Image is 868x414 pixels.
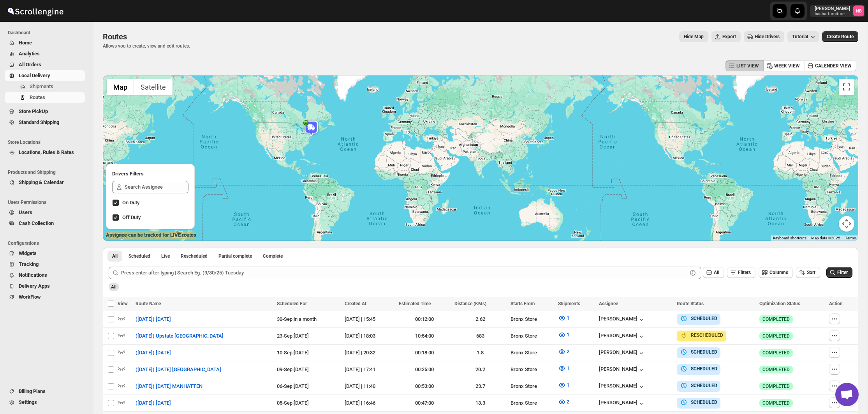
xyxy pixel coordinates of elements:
[19,250,37,256] span: Widgets
[762,350,790,356] span: COMPLETED
[122,214,141,220] span: Off Duty
[454,399,505,407] div: 13.3
[599,316,645,324] div: [PERSON_NAME]
[839,79,854,95] button: Toggle fullscreen view
[856,9,862,14] text: NB
[19,40,32,46] span: Home
[691,316,717,321] b: SCHEDULED
[599,301,618,306] span: Assignee
[5,177,85,188] button: Shipping & Calendar
[136,382,202,390] span: ([DATE]) [DATE] MANHATTEN
[679,31,708,42] button: Map action label
[8,169,88,175] span: Products and Shipping
[787,31,819,42] button: Tutorial
[835,383,859,406] a: Open chat
[136,332,224,340] span: ([DATE]) Upstate [GEOGRAPHIC_DATA]
[827,34,854,40] span: Create Route
[763,60,805,71] button: WEEK VIEW
[345,349,394,357] div: [DATE] | 20:32
[553,379,574,391] button: 1
[345,399,394,407] div: [DATE] | 16:46
[112,253,118,259] span: All
[769,270,788,275] span: Columns
[5,37,85,48] button: Home
[691,400,717,405] b: SCHEDULED
[774,63,800,69] span: WEEK VIEW
[5,397,85,408] button: Settings
[131,397,176,409] button: ([DATE]) [DATE]
[8,240,88,246] span: Configurations
[804,60,856,71] button: CALENDER VIEW
[103,43,190,49] p: Allows you to create, view and edit routes.
[5,147,85,158] button: Locations, Rules & Rates
[181,253,208,259] span: Rescheduled
[722,34,736,40] span: Export
[680,382,717,389] button: SCHEDULED
[263,253,283,259] span: Complete
[815,63,852,69] span: CALENDER VIEW
[837,270,848,275] span: Filter
[815,5,850,12] p: [PERSON_NAME]
[277,400,309,406] span: 05-Sep | [DATE]
[118,301,128,306] span: View
[599,349,645,357] div: [PERSON_NAME]
[691,349,717,355] b: SCHEDULED
[5,92,85,103] button: Routes
[815,12,850,16] p: basha-furniture
[511,315,553,323] div: Bronx Store
[680,331,723,339] button: RESCHEDULED
[454,366,505,373] div: 20.2
[345,366,394,373] div: [DATE] | 17:41
[19,388,46,394] span: Billing Plans
[19,51,40,57] span: Analytics
[762,316,790,322] span: COMPLETED
[277,301,307,306] span: Scheduled For
[553,329,574,341] button: 1
[125,181,188,193] input: Search Assignee
[759,267,793,278] button: Columns
[30,94,45,100] span: Routes
[599,383,645,391] button: [PERSON_NAME]
[759,301,800,306] span: Optimization Status
[553,362,574,375] button: 1
[553,345,574,358] button: 2
[5,292,85,303] button: WorkFlow
[131,347,176,359] button: ([DATE]) [DATE]
[811,236,840,240] span: Map data ©2025
[136,366,221,373] span: ([DATE]) [DATE] [GEOGRAPHIC_DATA]
[773,235,806,241] button: Keyboard shortcuts
[19,73,50,78] span: Local Delivery
[399,382,450,390] div: 00:53:00
[567,332,569,338] span: 1
[5,59,85,70] button: All Orders
[714,270,719,275] span: All
[8,139,88,145] span: Store Locations
[511,366,553,373] div: Bronx Store
[277,383,309,389] span: 06-Sep | [DATE]
[345,382,394,390] div: [DATE] | 11:40
[8,30,88,36] span: Dashboard
[599,333,645,340] button: [PERSON_NAME]
[511,301,535,306] span: Starts From
[277,366,309,372] span: 09-Sep | [DATE]
[762,383,790,389] span: COMPLETED
[131,363,226,376] button: ([DATE]) [DATE] [GEOGRAPHIC_DATA]
[762,333,790,339] span: COMPLETED
[161,253,170,259] span: Live
[680,365,717,373] button: SCHEDULED
[19,220,54,226] span: Cash Collection
[567,382,569,388] span: 1
[454,315,505,323] div: 2.62
[599,400,645,407] div: [PERSON_NAME]
[553,396,574,408] button: 2
[736,63,759,69] span: LIST VIEW
[454,301,486,306] span: Distance (KMs)
[567,315,569,321] span: 1
[131,313,176,326] button: ([DATE]) [DATE]
[511,382,553,390] div: Bronx Store
[511,349,553,357] div: Bronx Store
[19,108,48,114] span: Store PickUp
[839,216,854,232] button: Map camera controls
[136,349,171,357] span: ([DATE]) [DATE]
[567,399,569,405] span: 2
